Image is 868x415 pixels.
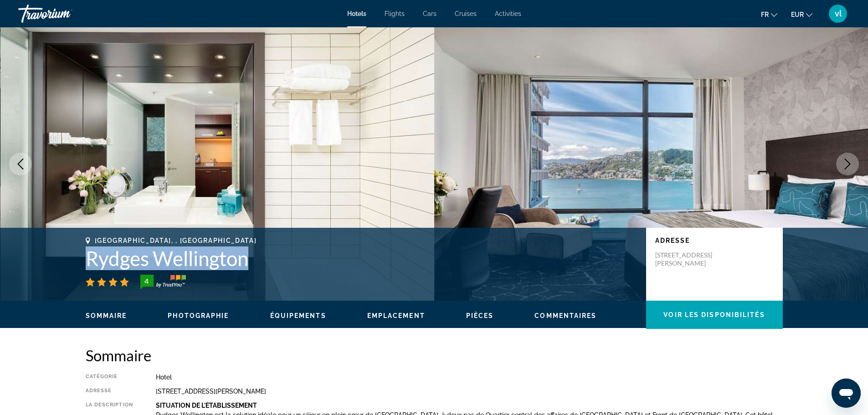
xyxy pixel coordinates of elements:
[791,8,812,21] button: Change currency
[156,388,783,395] div: [STREET_ADDRESS][PERSON_NAME]
[95,237,257,244] span: [GEOGRAPHIC_DATA], , [GEOGRAPHIC_DATA]
[168,312,229,319] span: Photographie
[86,312,127,319] span: Sommaire
[86,388,133,395] div: Adresse
[655,251,728,267] p: [STREET_ADDRESS][PERSON_NAME]
[534,312,596,320] button: Commentaires
[367,312,425,319] span: Emplacement
[826,4,850,23] button: User Menu
[663,311,765,318] span: Voir les disponibilités
[466,312,494,319] span: Pièces
[466,312,494,320] button: Pièces
[761,8,777,21] button: Change language
[18,2,109,26] a: Travorium
[761,11,769,18] span: fr
[270,312,326,319] span: Équipements
[156,402,257,409] b: Situation De L'établissement
[495,10,521,17] a: Activities
[455,10,477,17] a: Cruises
[86,312,127,320] button: Sommaire
[534,312,596,319] span: Commentaires
[156,374,783,381] div: Hotel
[9,153,32,175] button: Previous image
[836,153,859,175] button: Next image
[646,301,783,329] button: Voir les disponibilités
[655,237,774,244] p: Adresse
[86,374,133,381] div: Catégorie
[385,10,405,17] a: Flights
[140,275,186,289] img: trustyou-badge-hor.svg
[835,9,842,18] span: vl
[138,276,156,287] div: 4
[347,10,366,17] a: Hotels
[367,312,425,320] button: Emplacement
[832,379,861,408] iframe: Bouton de lancement de la fenêtre de messagerie
[423,10,437,17] a: Cars
[270,312,326,320] button: Équipements
[86,246,637,270] h1: Rydges Wellington
[86,346,783,364] h2: Sommaire
[791,11,804,18] span: EUR
[168,312,229,320] button: Photographie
